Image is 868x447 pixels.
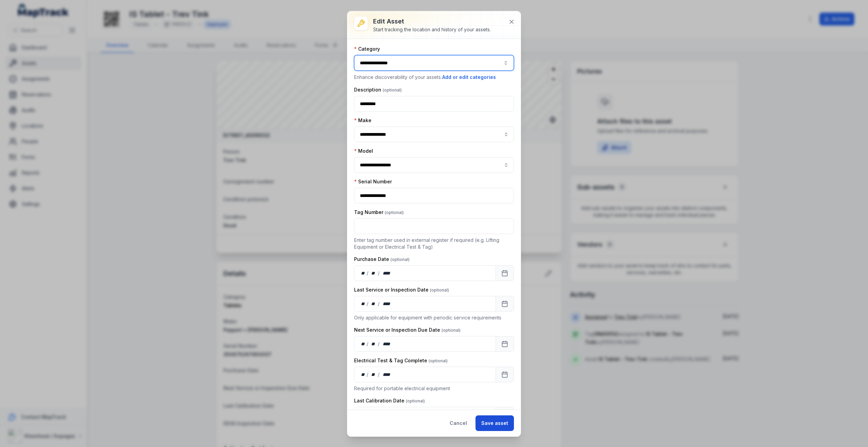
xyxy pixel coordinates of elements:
[380,270,393,277] div: year,
[354,357,448,364] label: Electrical Test & Tag Complete
[380,300,393,307] div: year,
[475,415,514,431] button: Save asset
[369,270,378,277] div: month,
[380,341,393,347] div: year,
[360,300,367,307] div: day,
[360,270,367,277] div: day,
[367,341,369,347] div: /
[496,367,514,382] button: Calendar
[442,73,496,81] button: Add or edit categories
[354,256,410,263] label: Purchase Date
[354,286,449,293] label: Last Service or Inspection Date
[378,270,380,277] div: /
[354,385,514,392] p: Required for portable electrical equipment
[378,371,380,378] div: /
[354,237,514,250] p: Enter tag number used in external register if required (e.g. Lifting Equipment or Electrical Test...
[354,117,371,124] label: Make
[373,17,491,26] h3: Edit asset
[496,407,514,423] button: Calendar
[354,46,380,52] label: Category
[354,314,514,321] p: Only applicable for equipment with periodic service requirements
[367,371,369,378] div: /
[444,415,473,431] button: Cancel
[369,371,378,378] div: month,
[369,341,378,347] div: month,
[354,209,404,216] label: Tag Number
[496,265,514,281] button: Calendar
[360,371,367,378] div: day,
[496,296,514,312] button: Calendar
[354,148,373,154] label: Model
[354,127,514,142] input: asset-edit:cf[8d30bdcc-ee20-45c2-b158-112416eb6043]-label
[360,341,367,347] div: day,
[354,73,514,81] p: Enhance discoverability of your assets.
[354,327,461,333] label: Next Service or Inspection Due Date
[367,300,369,307] div: /
[367,270,369,277] div: /
[373,26,491,33] div: Start tracking the location and history of your assets.
[354,157,514,173] input: asset-edit:cf[5827e389-34f9-4b46-9346-a02c2bfa3a05]-label
[378,341,380,347] div: /
[354,397,425,404] label: Last Calibration Date
[369,300,378,307] div: month,
[354,178,392,185] label: Serial Number
[496,336,514,352] button: Calendar
[378,300,380,307] div: /
[380,371,393,378] div: year,
[354,86,402,93] label: Description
